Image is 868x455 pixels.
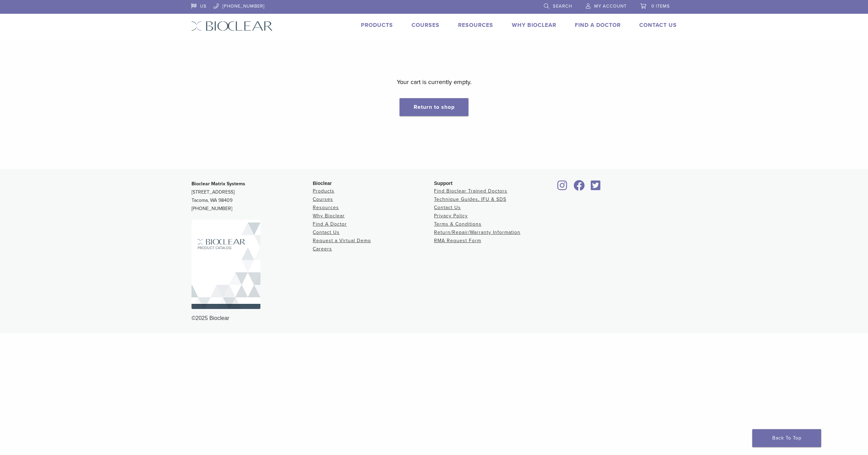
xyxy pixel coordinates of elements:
[313,188,334,194] a: Products
[512,22,556,29] a: Why Bioclear
[397,77,472,87] p: Your cart is currently empty.
[571,184,587,191] a: Bioclear
[192,181,245,187] strong: Bioclear Matrix Systems
[434,213,468,219] a: Privacy Policy
[192,180,313,213] p: [STREET_ADDRESS] Tacoma, WA 98409 [PHONE_NUMBER]
[458,22,493,29] a: Resources
[192,314,676,322] div: ©2025 Bioclear
[434,229,520,235] a: Return/Repair/Warranty Information
[434,196,506,202] a: Technique Guides, IFU & SDS
[434,205,461,210] a: Contact Us
[313,229,340,235] a: Contact Us
[192,220,260,309] img: Bioclear
[651,3,670,9] span: 0 items
[594,3,627,9] span: My Account
[639,22,677,29] a: Contact Us
[313,205,339,210] a: Resources
[313,221,347,227] a: Find A Doctor
[434,188,507,194] a: Find Bioclear Trained Doctors
[434,221,482,227] a: Terms & Conditions
[361,22,393,29] a: Products
[313,213,345,219] a: Why Bioclear
[313,246,332,252] a: Careers
[400,98,468,116] a: Return to shop
[575,22,621,29] a: Find A Doctor
[313,238,371,244] a: Request a Virtual Demo
[752,429,821,447] a: Back To Top
[313,180,332,186] span: Bioclear
[412,22,440,29] a: Courses
[313,196,333,202] a: Courses
[434,180,453,186] span: Support
[588,184,603,191] a: Bioclear
[191,21,273,31] img: Bioclear
[434,238,481,244] a: RMA Request Form
[555,184,570,191] a: Bioclear
[553,3,572,9] span: Search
